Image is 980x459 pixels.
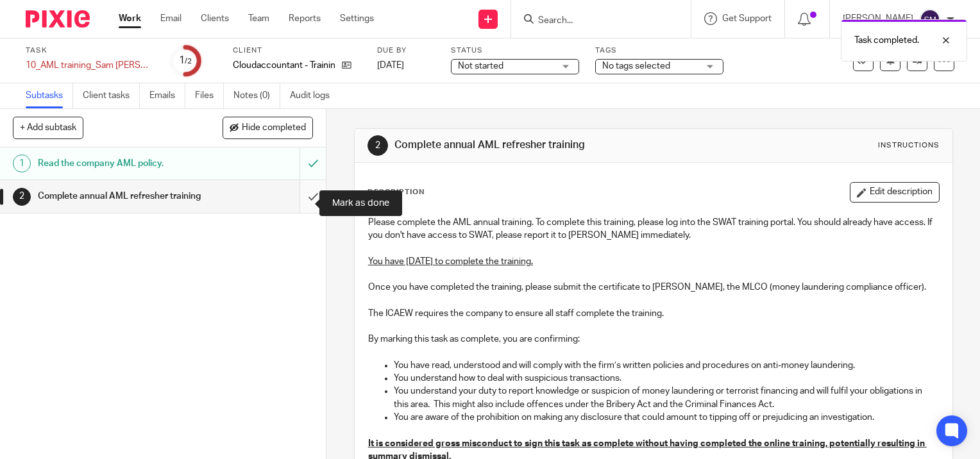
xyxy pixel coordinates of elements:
label: Task [26,46,154,56]
a: Clients [201,12,229,25]
label: Client [233,46,361,56]
span: Hide completed [242,123,306,133]
p: Description [367,187,425,197]
button: + Add subtask [13,117,83,138]
a: Settings [340,12,374,25]
button: Hide completed [223,117,313,138]
u: You have [DATE] to complete the training. [368,257,533,266]
a: Work [119,12,141,25]
span: [DATE] [377,61,404,70]
span: No tags selected [602,62,670,71]
p: You have read, understood and will comply with the firm’s written policies and procedures on anti... [394,359,939,372]
p: By marking this task as complete, you are confirming: [368,333,939,346]
small: /2 [185,58,192,65]
button: Edit description [850,182,940,203]
div: 10_AML training_Sam [PERSON_NAME] [26,59,154,72]
div: 10_AML training_Sam McDonald [26,59,154,72]
div: 1 [179,53,192,68]
div: 1 [13,154,31,172]
p: You understand how to deal with suspicious transactions. [394,372,939,385]
a: Emails [149,83,185,108]
p: You are aware of the prohibition on making any disclosure that could amount to tipping off or pre... [394,411,939,424]
h1: Complete annual AML refresher training [394,138,680,152]
p: Please complete the AML annual training. To complete this training, please log into the SWAT trai... [368,216,939,242]
a: Team [248,12,269,25]
div: 2 [13,188,31,206]
span: Not started [458,62,503,71]
a: Client tasks [83,83,140,108]
a: Files [195,83,224,108]
a: Reports [289,12,321,25]
p: You understand your duty to report knowledge or suspicion of money laundering or terrorist financ... [394,385,939,411]
label: Status [451,46,579,56]
a: Email [160,12,182,25]
p: Once you have completed the training, please submit the certificate to [PERSON_NAME], the MLCO (m... [368,281,939,294]
img: svg%3E [920,9,940,29]
p: Task completed. [854,34,919,47]
h1: Complete annual AML refresher training [38,187,204,206]
label: Due by [377,46,435,56]
img: Pixie [26,10,90,28]
p: Cloudaccountant - Training [233,59,335,72]
a: Audit logs [290,83,339,108]
div: 2 [367,135,388,156]
a: Subtasks [26,83,73,108]
a: Notes (0) [233,83,280,108]
p: The ICAEW requires the company to ensure all staff complete the training. [368,307,939,320]
h1: Read the company AML policy. [38,154,204,173]
div: Instructions [878,140,940,151]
